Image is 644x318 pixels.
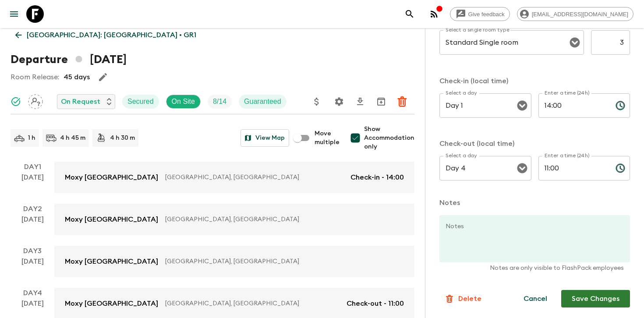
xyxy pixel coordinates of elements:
button: Open [516,99,528,112]
p: Day 3 [11,246,54,256]
p: On Site [172,96,195,107]
div: [DATE] [21,256,44,277]
button: View Map [241,129,289,147]
p: Check-in - 14:00 [350,172,404,183]
button: Delete [393,93,411,110]
p: [GEOGRAPHIC_DATA], [GEOGRAPHIC_DATA] [165,257,397,266]
input: hh:mm [538,93,609,118]
a: Give feedback [450,7,510,21]
p: [GEOGRAPHIC_DATA]: [GEOGRAPHIC_DATA] • GR1 [27,30,196,40]
button: Archive (Completed, Cancelled or Unsynced Departures only) [372,93,390,110]
label: Select a day [446,89,477,97]
div: [DATE] [21,214,44,235]
button: Open [516,162,528,174]
p: 1 h [28,134,35,142]
span: Show Accommodation only [364,125,414,151]
div: [EMAIL_ADDRESS][DOMAIN_NAME] [517,7,633,21]
svg: Synced Successfully [11,96,21,107]
span: Give feedback [464,11,510,18]
p: Day 1 [11,162,54,172]
p: 4 h 30 m [110,134,135,142]
button: menu [5,5,23,23]
p: Moxy [GEOGRAPHIC_DATA] [65,214,158,225]
p: Notes [439,198,630,208]
p: Day 2 [11,204,54,214]
a: Moxy [GEOGRAPHIC_DATA][GEOGRAPHIC_DATA], [GEOGRAPHIC_DATA] [54,246,414,277]
a: Moxy [GEOGRAPHIC_DATA][GEOGRAPHIC_DATA], [GEOGRAPHIC_DATA] [54,204,414,235]
p: Delete [458,293,481,304]
span: Move multiple [315,129,340,147]
button: Update Price, Early Bird Discount and Costs [308,93,326,110]
div: [DATE] [21,172,44,193]
p: Notes are only visible to FlashPack employees [446,264,624,272]
p: Day 4 [11,288,54,298]
p: Moxy [GEOGRAPHIC_DATA] [65,172,158,183]
p: Check-out (local time) [439,138,630,149]
p: Moxy [GEOGRAPHIC_DATA] [65,256,158,267]
p: [GEOGRAPHIC_DATA], [GEOGRAPHIC_DATA] [165,173,343,182]
p: 4 h 45 m [60,134,85,142]
span: Assign pack leader [28,97,43,104]
label: Enter a time (24h) [545,152,590,159]
button: Cancel [513,290,558,307]
span: [EMAIL_ADDRESS][DOMAIN_NAME] [527,11,633,18]
div: Secured [122,95,159,109]
p: Check-in (local time) [439,76,630,86]
button: Save Changes [561,290,630,307]
p: Secured [127,96,154,107]
label: Enter a time (24h) [545,89,590,97]
button: Open [569,36,581,49]
button: Settings [330,93,348,110]
label: Select a day [446,152,477,159]
p: Guaranteed [244,96,281,107]
button: Choose time, selected time is 11:00 AM [612,159,629,177]
p: Moxy [GEOGRAPHIC_DATA] [65,298,158,309]
button: Delete [439,290,486,307]
p: 45 days [64,72,90,82]
h1: Departure [DATE] [11,51,127,68]
a: [GEOGRAPHIC_DATA]: [GEOGRAPHIC_DATA] • GR1 [11,26,201,44]
p: Check-out - 11:00 [347,298,404,309]
button: Choose time, selected time is 2:00 PM [612,97,629,114]
div: On Site [166,95,201,109]
p: Room Release: [11,72,59,82]
a: Moxy [GEOGRAPHIC_DATA][GEOGRAPHIC_DATA], [GEOGRAPHIC_DATA]Check-in - 14:00 [54,162,414,193]
button: Download CSV [351,93,369,110]
p: 8 / 14 [213,96,226,107]
button: search adventures [401,5,418,23]
label: Select a single room type [446,26,510,34]
input: hh:mm [538,156,609,180]
p: On Request [61,96,100,107]
div: Trip Fill [208,95,232,109]
p: [GEOGRAPHIC_DATA], [GEOGRAPHIC_DATA] [165,215,397,224]
p: [GEOGRAPHIC_DATA], [GEOGRAPHIC_DATA] [165,299,340,308]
